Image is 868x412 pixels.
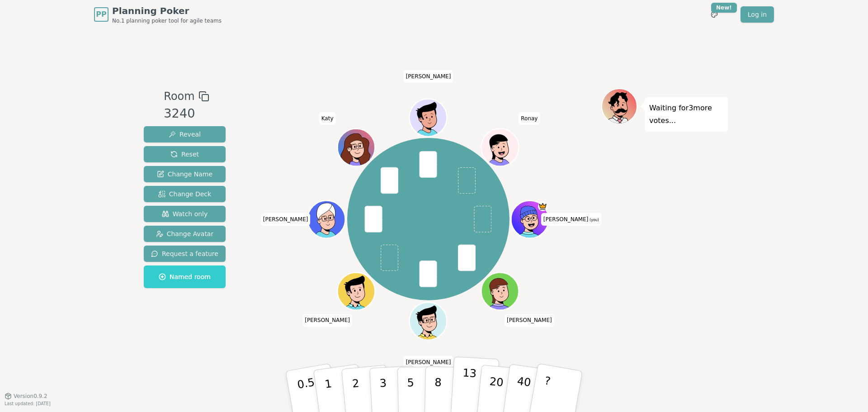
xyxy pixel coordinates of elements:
[164,88,194,104] span: Room
[96,9,106,20] span: PP
[151,249,218,258] span: Request a feature
[169,130,201,139] span: Reveal
[319,112,336,125] span: Click to change your name
[144,186,226,202] button: Change Deck
[404,70,453,83] span: Click to change your name
[144,246,226,262] button: Request a feature
[156,229,214,238] span: Change Avatar
[512,202,547,237] button: Click to change your avatar
[112,17,222,24] span: No.1 planning poker tool for agile teams
[144,126,226,142] button: Reveal
[144,226,226,242] button: Change Avatar
[162,209,208,218] span: Watch only
[170,150,199,159] span: Reset
[14,393,47,400] span: Version 0.9.2
[519,112,540,125] span: Click to change your name
[741,6,774,23] a: Log in
[144,166,226,182] button: Change Name
[94,5,222,24] a: PPPlanning PokerNo.1 planning poker tool for agile teams
[144,146,226,162] button: Reset
[261,213,311,226] span: Click to change your name
[157,170,212,179] span: Change Name
[649,102,723,127] p: Waiting for 3 more votes...
[144,206,226,222] button: Watch only
[158,189,211,199] span: Change Deck
[588,218,599,222] span: (you)
[159,272,211,281] span: Named room
[541,213,601,226] span: Click to change your name
[5,393,47,400] button: Version0.9.2
[505,314,554,327] span: Click to change your name
[706,6,722,23] button: New!
[5,401,51,406] span: Last updated: [DATE]
[404,356,453,369] span: Click to change your name
[164,104,209,123] div: 3240
[144,265,226,288] button: Named room
[538,202,548,211] span: jimmy is the host
[112,5,222,17] span: Planning Poker
[302,314,352,327] span: Click to change your name
[711,3,737,13] div: New!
